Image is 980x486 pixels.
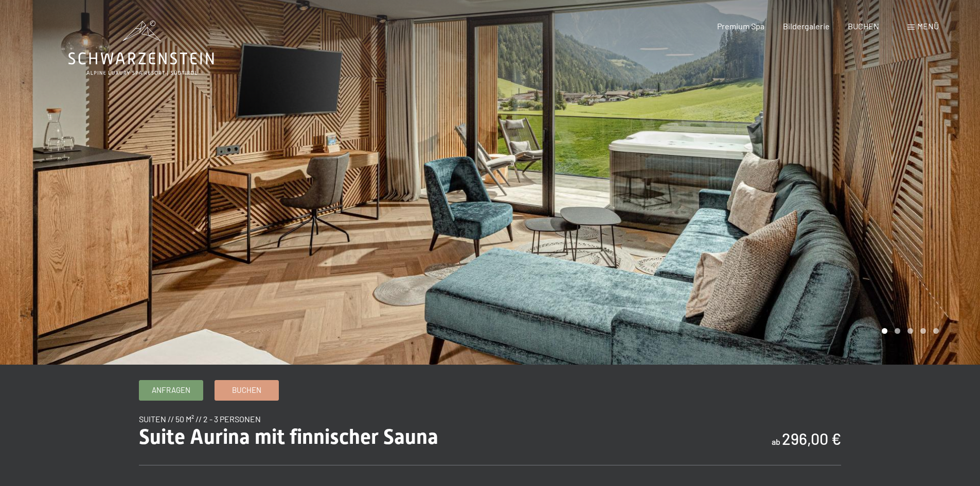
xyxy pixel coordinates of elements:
span: Suite Aurina mit finnischer Sauna [139,425,438,449]
b: 296,00 € [782,429,841,448]
span: Anfragen [152,385,190,395]
a: BUCHEN [848,21,879,31]
a: Bildergalerie [783,21,830,31]
span: Suiten // 50 m² // 2 - 3 Personen [139,414,261,424]
a: Anfragen [139,381,203,400]
span: ab [772,437,780,446]
span: Menü [917,21,939,31]
span: Buchen [232,385,261,395]
a: Premium Spa [717,21,764,31]
a: Buchen [215,381,278,400]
